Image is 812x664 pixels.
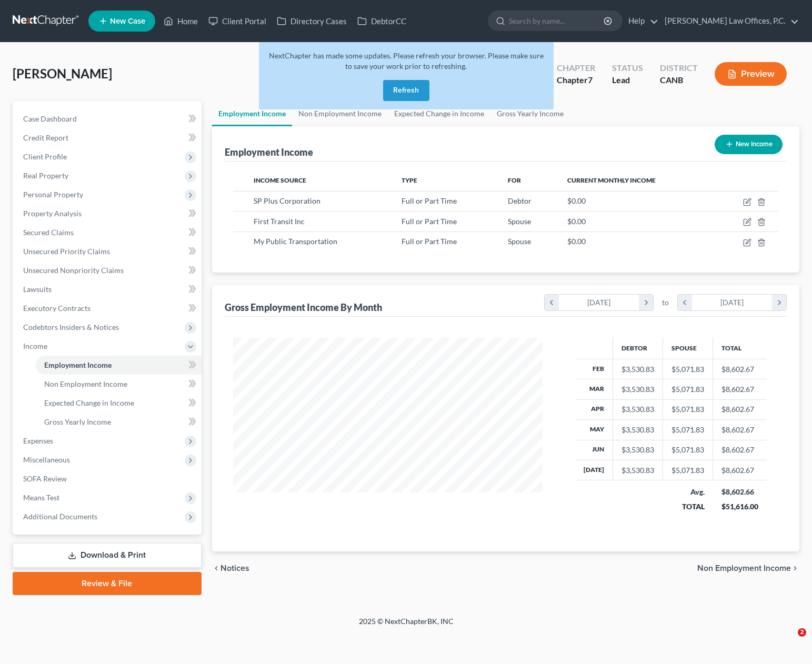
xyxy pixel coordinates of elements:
[203,12,272,31] a: Client Portal
[621,404,654,415] div: $3,530.83
[660,74,698,86] div: CANB
[15,299,202,318] a: Executory Contracts
[15,280,202,299] a: Lawsuits
[220,564,249,572] span: Notices
[13,66,112,81] span: [PERSON_NAME]
[106,616,706,635] div: 2025 © NextChapterBK, INC
[44,360,112,369] span: Employment Income
[15,242,202,261] a: Unsecured Priority Claims
[254,237,337,246] span: My Public Transportation
[352,12,412,31] a: DebtorCC
[508,196,532,205] span: Debtor
[621,384,654,395] div: $3,530.83
[545,295,559,310] i: chevron_left
[212,101,292,126] a: Employment Income
[23,455,70,464] span: Miscellaneous
[567,176,656,184] span: Current Monthly Income
[713,460,767,480] td: $8,602.67
[23,323,119,331] span: Codebtors Insiders & Notices
[402,196,457,205] span: Full or Part Time
[23,247,110,256] span: Unsecured Priority Claims
[13,572,202,595] a: Review & File
[575,359,613,379] th: Feb
[798,628,806,637] span: 2
[621,364,654,375] div: $3,530.83
[508,237,531,246] span: Spouse
[13,543,202,568] a: Download & Print
[713,379,767,399] td: $8,602.67
[225,146,313,158] div: Employment Income
[639,295,653,310] i: chevron_right
[23,474,67,483] span: SOFA Review
[36,394,202,413] a: Expected Change in Income
[663,338,713,359] th: Spouse
[23,228,74,237] span: Secured Claims
[567,196,586,205] span: $0.00
[575,399,613,419] th: Apr
[721,501,758,512] div: $51,616.00
[671,465,704,476] div: $5,071.83
[23,304,91,313] span: Executory Contracts
[721,487,758,497] div: $8,602.66
[671,487,705,497] div: Avg.
[671,445,704,455] div: $5,071.83
[557,62,595,74] div: Chapter
[36,356,202,375] a: Employment Income
[612,74,643,86] div: Lead
[671,384,704,395] div: $5,071.83
[623,12,658,31] a: Help
[23,190,83,199] span: Personal Property
[212,564,220,572] i: chevron_left
[671,425,704,435] div: $5,071.83
[23,512,97,521] span: Additional Documents
[15,223,202,242] a: Secured Claims
[659,12,799,31] a: [PERSON_NAME] Law Offices, P.C.
[23,266,124,275] span: Unsecured Nonpriority Claims
[791,564,799,572] i: chevron_right
[508,176,521,184] span: For
[254,217,305,226] span: First Transit Inc
[254,196,320,205] span: SP Plus Corporation
[621,445,654,455] div: $3,530.83
[158,12,203,31] a: Home
[23,209,82,218] span: Property Analysis
[110,17,145,25] span: New Case
[36,375,202,394] a: Non Employment Income
[15,128,202,147] a: Credit Report
[671,364,704,375] div: $5,071.83
[613,338,663,359] th: Debtor
[402,217,457,226] span: Full or Part Time
[23,133,68,142] span: Credit Report
[254,176,306,184] span: Income Source
[612,62,643,74] div: Status
[713,440,767,460] td: $8,602.67
[15,204,202,223] a: Property Analysis
[678,295,692,310] i: chevron_left
[212,564,249,572] button: chevron_left Notices
[621,425,654,435] div: $3,530.83
[567,237,586,246] span: $0.00
[575,460,613,480] th: [DATE]
[660,62,698,74] div: District
[557,74,595,86] div: Chapter
[715,62,787,86] button: Preview
[23,171,68,180] span: Real Property
[15,261,202,280] a: Unsecured Nonpriority Claims
[383,80,429,101] button: Refresh
[23,436,53,445] span: Expenses
[44,379,127,388] span: Non Employment Income
[509,11,605,31] input: Search by name...
[36,413,202,431] a: Gross Yearly Income
[272,12,352,31] a: Directory Cases
[575,379,613,399] th: Mar
[15,469,202,488] a: SOFA Review
[23,493,59,502] span: Means Test
[23,114,77,123] span: Case Dashboard
[225,301,382,314] div: Gross Employment Income By Month
[697,564,799,572] button: Non Employment Income chevron_right
[567,217,586,226] span: $0.00
[23,285,52,294] span: Lawsuits
[713,420,767,440] td: $8,602.67
[713,338,767,359] th: Total
[713,399,767,419] td: $8,602.67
